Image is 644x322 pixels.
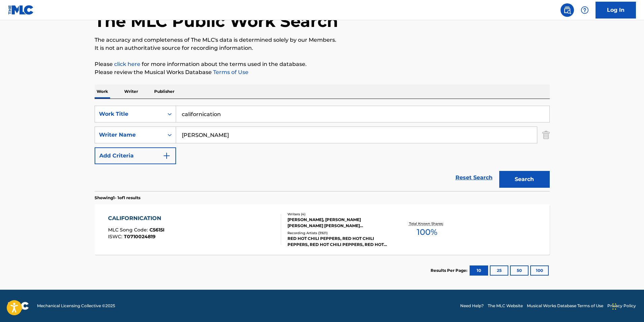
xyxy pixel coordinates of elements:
[287,236,389,248] div: RED HOT CHILI PEPPERS, RED HOT CHILI PEPPERS, RED HOT CHILI PEPPERS, RED HOT CHILI PEPPERS, RED H...
[212,69,248,75] a: Terms of Use
[409,221,445,226] p: Total Known Shares:
[152,84,176,99] p: Publisher
[287,212,389,217] div: Writers ( 4 )
[95,84,110,99] p: Work
[99,110,160,118] div: Work Title
[542,127,550,143] img: Delete Criterion
[149,227,165,233] span: C5615I
[563,6,571,14] img: search
[124,234,156,240] span: T0710024819
[596,2,636,19] a: Log In
[95,11,338,31] h1: The MLC Public Work Search
[95,60,550,68] p: Please for more information about the terms used in the database.
[431,267,469,274] p: Results Per Page:
[578,3,591,17] div: Help
[122,84,140,99] p: Writer
[488,303,523,309] a: The MLC Website
[490,265,508,276] button: 25
[470,265,488,276] button: 10
[452,170,496,185] a: Reset Search
[527,303,603,309] a: Musical Works Database Terms of Use
[610,290,644,322] iframe: Chat Widget
[8,5,34,15] img: MLC Logo
[95,36,550,44] p: The accuracy and completeness of The MLC's data is determined solely by our Members.
[95,106,550,191] form: Search Form
[99,131,160,139] div: Writer Name
[287,217,389,229] div: [PERSON_NAME], [PERSON_NAME] [PERSON_NAME] [PERSON_NAME] [PERSON_NAME]
[287,230,389,236] div: Recording Artists ( 3921 )
[499,171,550,188] button: Search
[95,204,550,255] a: CALIFORNICATIONMLC Song Code:C5615IISWC:T0710024819Writers (4)[PERSON_NAME], [PERSON_NAME] [PERSO...
[607,303,636,309] a: Privacy Policy
[417,226,437,238] span: 100 %
[612,296,616,317] div: Drag
[561,3,574,17] a: Public Search
[114,61,140,67] a: click here
[95,68,550,76] p: Please review the Musical Works Database
[37,303,115,309] span: Mechanical Licensing Collective © 2025
[581,6,589,14] img: help
[530,265,549,276] button: 100
[163,152,171,160] img: 9d2ae6d4665cec9f34b9.svg
[108,227,149,233] span: MLC Song Code :
[108,234,124,240] span: ISWC :
[95,44,550,52] p: It is not an authoritative source for recording information.
[95,147,176,164] button: Add Criteria
[108,214,165,222] div: CALIFORNICATION
[95,195,140,201] p: Showing 1 - 1 of 1 results
[460,303,484,309] a: Need Help?
[510,265,529,276] button: 50
[8,302,29,310] img: logo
